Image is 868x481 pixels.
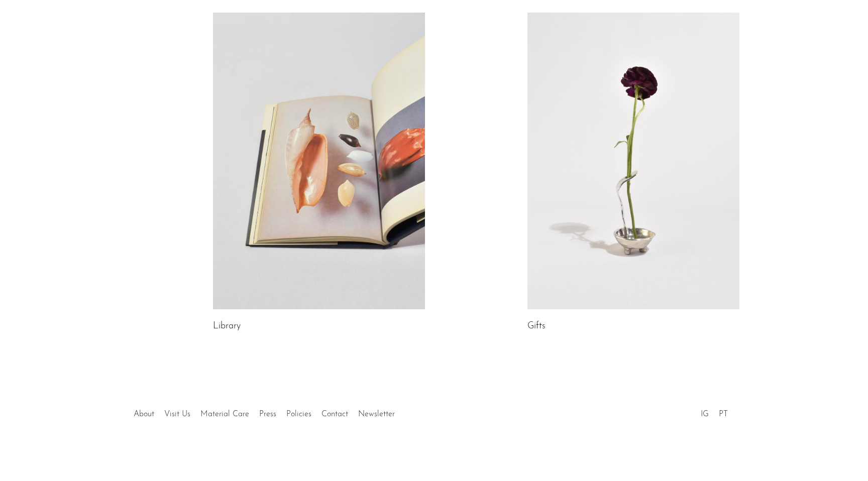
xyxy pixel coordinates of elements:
a: PT [719,410,728,418]
a: About [134,410,154,418]
ul: Social Medias [696,402,733,421]
a: Visit Us [164,410,190,418]
a: Library [213,322,241,331]
a: Policies [286,410,311,418]
a: Contact [321,410,348,418]
a: Gifts [527,322,546,331]
a: IG [701,410,709,418]
a: Material Care [200,410,249,418]
a: Press [259,410,276,418]
ul: Quick links [129,402,400,421]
